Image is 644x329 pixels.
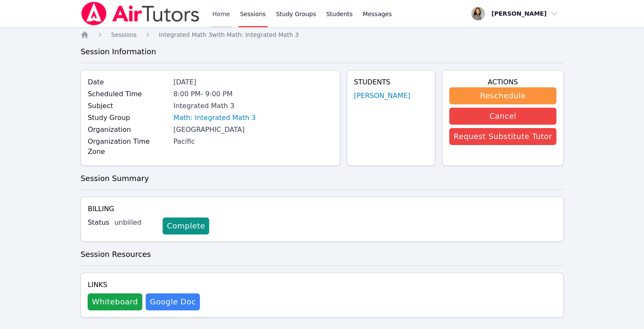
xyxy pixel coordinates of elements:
[80,248,564,260] h3: Session Resources
[88,113,168,123] label: Study Group
[88,293,142,310] button: Whiteboard
[173,125,332,135] div: [GEOGRAPHIC_DATA]
[354,91,410,101] a: [PERSON_NAME]
[449,108,556,125] button: Cancel
[80,46,564,58] h3: Session Information
[88,204,556,214] h4: Billing
[88,125,168,135] label: Organization
[173,101,332,111] div: Integrated Math 3
[88,77,168,87] label: Date
[173,113,256,123] a: Math: Integrated Math 3
[363,10,392,18] span: Messages
[111,31,137,39] a: Sessions
[111,31,137,38] span: Sessions
[80,31,564,39] nav: Breadcrumb
[173,89,332,99] div: 8:00 PM - 9:00 PM
[114,217,156,228] div: unbilled
[88,137,168,157] label: Organization Time Zone
[88,89,168,99] label: Scheduled Time
[449,87,556,104] button: Reschedule
[88,101,168,111] label: Subject
[88,280,200,290] h4: Links
[80,173,564,184] h3: Session Summary
[163,217,209,234] a: Complete
[173,77,332,87] div: [DATE]
[173,137,332,147] div: Pacific
[80,2,200,25] img: Air Tutors
[354,77,428,87] h4: Students
[88,217,109,228] label: Status
[449,128,556,145] button: Request Substitute Tutor
[159,31,299,38] span: Integrated Math 3 with Math: Integrated Math 3
[146,293,200,310] a: Google Doc
[159,31,299,39] a: Integrated Math 3with Math: Integrated Math 3
[449,77,556,87] h4: Actions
